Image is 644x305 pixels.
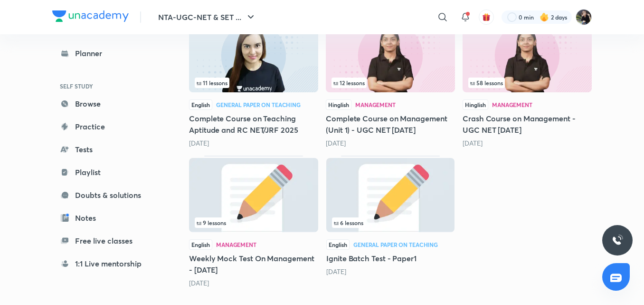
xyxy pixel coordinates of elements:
[463,18,592,92] img: Thumbnail
[326,113,455,136] h5: Complete Course on Management (Unit 1) - UGC NET [DATE]
[195,78,313,88] div: left
[612,235,623,246] img: ttu
[152,8,262,27] button: NTA-UGC-NET & SET ...
[326,253,455,264] h5: Ignite Batch Test - Paper1
[331,78,449,88] div: left
[576,9,592,25] img: prerna kapoor
[463,138,592,148] div: 8 months ago
[52,117,162,136] a: Practice
[326,138,455,148] div: 6 months ago
[331,78,449,88] div: infocontainer
[326,239,350,250] span: English
[216,102,301,108] div: General Paper on Teaching
[463,113,592,136] h5: Crash Course on Management - UGC NET [DATE]
[52,231,162,250] a: Free live classes
[189,156,318,288] div: Weekly Mock Test On Management - Jun'24
[540,12,549,22] img: streak
[189,278,318,288] div: 1 year ago
[355,102,396,108] div: Management
[52,78,162,94] h6: SELF STUDY
[189,99,212,110] span: English
[52,94,162,113] a: Browse
[353,242,438,247] div: General Paper on Teaching
[52,254,162,273] a: 1:1 Live mentorship
[52,10,129,22] img: Company Logo
[189,18,318,92] img: Thumbnail
[326,267,455,276] div: 3 years ago
[216,242,256,247] div: Management
[468,78,586,88] div: left
[197,80,227,86] span: 11 lessons
[333,80,365,86] span: 12 lessons
[52,208,162,227] a: Notes
[332,217,449,228] div: infocontainer
[189,158,318,232] img: Thumbnail
[332,217,449,228] div: left
[326,99,351,110] span: Hinglish
[52,186,162,205] a: Doubts & solutions
[197,220,226,226] span: 9 lessons
[195,217,313,228] div: left
[326,158,455,232] img: Thumbnail
[463,16,592,148] div: Crash Course on Management - UGC NET Dec’24
[52,140,162,159] a: Tests
[326,156,455,288] div: Ignite Batch Test - Paper1
[195,217,313,228] div: infocontainer
[468,78,586,88] div: infosection
[189,239,212,250] span: English
[482,13,491,21] img: avatar
[195,78,313,88] div: infosection
[492,102,532,108] div: Management
[189,253,318,275] h5: Weekly Mock Test On Management - [DATE]
[326,18,455,92] img: Thumbnail
[326,16,455,148] div: Complete Course on Management (Unit 1) - UGC NET Jun'25
[470,80,503,86] span: 58 lessons
[52,44,162,63] a: Planner
[52,163,162,182] a: Playlist
[189,16,318,148] div: Complete Course on Teaching Aptitude and RC NET/JRF 2025
[195,217,313,228] div: infosection
[52,10,129,24] a: Company Logo
[189,138,318,148] div: 6 months ago
[331,78,449,88] div: infosection
[463,99,488,110] span: Hinglish
[332,217,449,228] div: infosection
[479,10,494,25] button: avatar
[334,220,363,226] span: 6 lessons
[468,78,586,88] div: infocontainer
[189,113,318,136] h5: Complete Course on Teaching Aptitude and RC NET/JRF 2025
[195,78,313,88] div: infocontainer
